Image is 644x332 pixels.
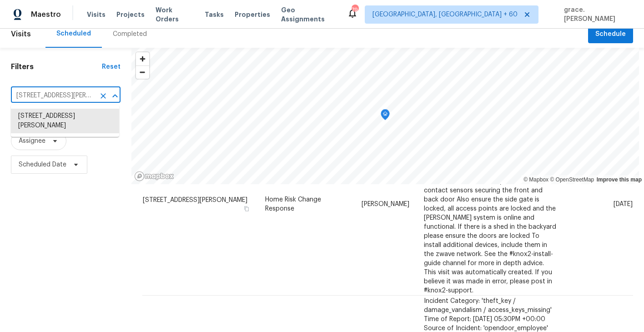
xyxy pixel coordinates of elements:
[11,89,95,103] input: Search for an address...
[550,176,594,183] a: OpenStreetMap
[424,114,556,293] span: Please ensure the sensors below are installed to better secure the home: (If the number of device...
[205,11,224,18] span: Tasks
[143,196,247,203] span: [STREET_ADDRESS][PERSON_NAME]
[19,160,66,169] span: Scheduled Date
[19,136,45,146] span: Assignee
[381,109,390,123] div: Map marker
[11,24,31,44] span: Visits
[156,5,194,24] span: Work Orders
[136,65,149,79] button: Zoom out
[614,201,633,207] span: [DATE]
[597,176,642,183] a: Improve this map
[595,29,626,40] span: Schedule
[372,10,518,19] span: [GEOGRAPHIC_DATA], [GEOGRAPHIC_DATA] + 60
[116,10,145,19] span: Projects
[11,62,102,71] h1: Filters
[136,52,149,65] button: Zoom in
[281,5,336,24] span: Geo Assignments
[31,10,61,19] span: Maestro
[134,171,174,181] a: Mapbox homepage
[235,10,270,19] span: Properties
[109,90,121,102] button: Close
[11,109,119,133] li: [STREET_ADDRESS][PERSON_NAME]
[362,201,409,207] span: [PERSON_NAME]
[87,10,106,19] span: Visits
[523,176,548,183] a: Mapbox
[265,196,321,211] span: Home Risk Change Response
[56,29,91,38] div: Scheduled
[102,62,121,71] div: Reset
[97,90,110,102] button: Clear
[113,30,147,39] div: Completed
[242,204,251,212] button: Copy Address
[131,48,639,184] canvas: Map
[588,25,633,44] button: Schedule
[560,5,630,24] span: grace.[PERSON_NAME]
[352,5,358,15] div: 794
[136,66,149,79] span: Zoom out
